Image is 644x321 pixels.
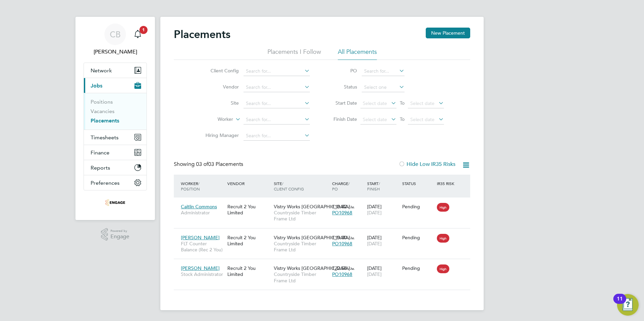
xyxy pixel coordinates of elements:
[410,100,434,106] span: Select date
[181,210,224,216] span: Administrator
[402,204,434,210] div: Pending
[327,68,357,74] label: PO
[91,82,102,89] span: Jobs
[179,200,470,206] a: Caitlin CommonsAdministratorRecruit 2 You LimitedVistry Works [GEOGRAPHIC_DATA]…Countryside Timbe...
[400,177,436,189] div: Status
[348,204,354,209] span: / hr
[226,231,272,250] div: Recruit 2 You Limited
[84,24,147,56] a: CB[PERSON_NAME]
[84,93,147,130] div: Jobs
[200,100,239,106] label: Site
[332,271,352,277] span: PO10968
[437,203,449,212] span: High
[244,67,310,76] input: Search for...
[84,175,147,190] button: Preferences
[200,132,239,138] label: Hiring Manager
[179,177,226,195] div: Worker
[226,200,272,219] div: Recruit 2 You Limited
[435,177,458,189] div: IR35 Risk
[362,83,405,92] input: Select one
[110,234,129,240] span: Engage
[131,24,144,45] a: 1
[91,134,119,141] span: Timesheets
[75,17,155,220] nav: Main navigation
[244,99,310,108] input: Search for...
[179,261,470,267] a: [PERSON_NAME]Stock AdministratorRecruit 2 You LimitedVistry Works [GEOGRAPHIC_DATA]…Countryside T...
[365,262,400,281] div: [DATE]
[362,67,405,76] input: Search for...
[398,161,455,168] label: Hide Low IR35 Risks
[367,181,380,191] span: / Finish
[402,265,434,271] div: Pending
[274,271,329,283] span: Countryside Timber Frame Ltd
[91,149,109,156] span: Finance
[398,99,407,107] span: To
[84,145,147,160] button: Finance
[91,165,110,171] span: Reports
[363,100,387,106] span: Select date
[332,265,347,271] span: £22.56
[348,235,354,240] span: / hr
[274,210,329,222] span: Countryside Timber Frame Ltd
[196,161,208,168] span: 03 of
[332,204,347,210] span: £18.82
[244,83,310,92] input: Search for...
[274,241,329,253] span: Countryside Timber Frame Ltd
[91,99,113,105] a: Positions
[332,241,352,247] span: PO10968
[338,48,377,60] li: All Placements
[181,265,220,271] span: [PERSON_NAME]
[274,235,355,241] span: Vistry Works [GEOGRAPHIC_DATA]…
[365,231,400,250] div: [DATE]
[327,100,357,106] label: Start Date
[139,26,148,34] span: 1
[200,84,239,90] label: Vendor
[272,177,330,195] div: Site
[267,48,321,60] li: Placements I Follow
[367,271,382,277] span: [DATE]
[174,28,230,41] h2: Placements
[84,197,147,208] a: Go to home page
[91,108,115,114] a: Vacancies
[226,177,272,189] div: Vendor
[332,181,350,191] span: / PO
[365,200,400,219] div: [DATE]
[194,116,233,123] label: Worker
[84,130,147,145] button: Timesheets
[91,117,119,124] a: Placements
[348,266,354,271] span: / hr
[402,235,434,241] div: Pending
[181,181,200,191] span: / Position
[110,228,129,234] span: Powered by
[101,228,130,241] a: Powered byEngage
[617,294,639,316] button: Open Resource Center, 11 new notifications
[181,204,217,210] span: Caitlin Commons
[330,177,365,195] div: Charge
[410,116,434,122] span: Select date
[181,235,220,241] span: [PERSON_NAME]
[426,28,470,38] button: New Placement
[105,197,125,208] img: recruit2you-logo-retina.png
[332,235,347,241] span: £19.30
[274,204,355,210] span: Vistry Works [GEOGRAPHIC_DATA]…
[226,262,272,281] div: Recruit 2 You Limited
[174,161,245,168] div: Showing
[327,116,357,122] label: Finish Date
[91,67,112,74] span: Network
[196,161,243,168] span: 03 Placements
[274,265,355,271] span: Vistry Works [GEOGRAPHIC_DATA]…
[367,241,382,247] span: [DATE]
[84,78,147,93] button: Jobs
[91,180,120,186] span: Preferences
[274,181,304,191] span: / Client Config
[84,63,147,78] button: Network
[367,210,382,216] span: [DATE]
[332,210,352,216] span: PO10968
[110,30,121,39] span: CB
[84,48,147,56] span: Courtney Bower
[437,264,449,273] span: High
[244,131,310,141] input: Search for...
[200,68,239,74] label: Client Config
[437,234,449,243] span: High
[365,177,400,195] div: Start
